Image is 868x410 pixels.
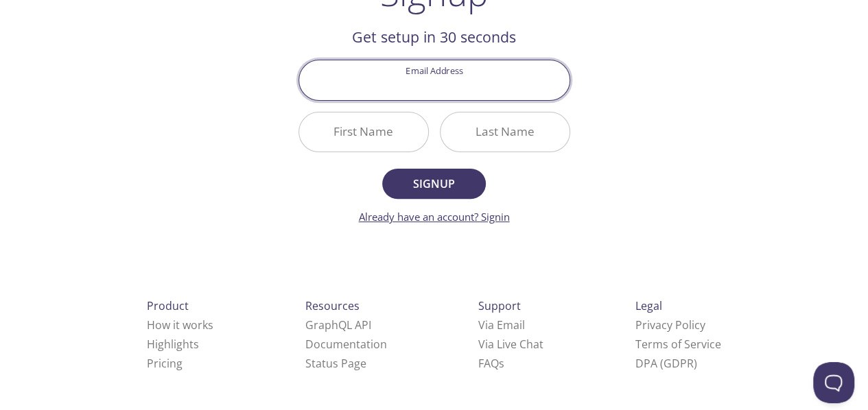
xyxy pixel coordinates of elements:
a: DPA (GDPR) [635,356,697,371]
span: Legal [635,298,662,313]
a: Pricing [147,356,183,371]
a: GraphQL API [305,317,371,333]
button: Signup [382,169,485,199]
h2: Get setup in 30 seconds [298,25,570,49]
a: Via Live Chat [478,337,543,352]
span: s [499,356,504,371]
span: Support [478,298,521,313]
iframe: Help Scout Beacon - Open [813,362,854,403]
a: Via Email [478,317,525,333]
span: Resources [305,298,360,313]
a: Already have an account? Signin [359,210,510,224]
a: Privacy Policy [635,317,705,333]
a: Highlights [147,337,199,352]
a: Documentation [305,337,387,352]
a: Status Page [305,356,366,371]
a: Terms of Service [635,337,721,352]
span: Signup [397,174,470,193]
a: How it works [147,317,213,333]
a: FAQ [478,356,504,371]
span: Product [147,298,189,313]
